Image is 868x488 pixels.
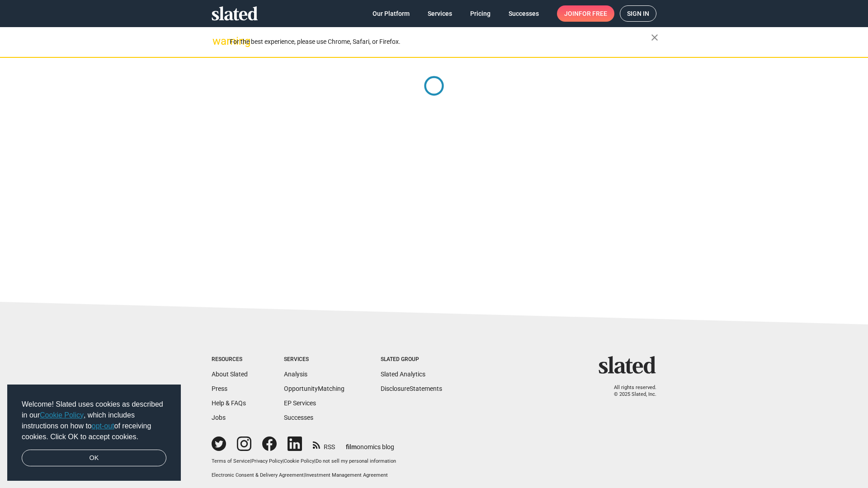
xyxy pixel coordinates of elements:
[381,371,425,378] a: Slated Analytics
[627,6,649,21] span: Sign in
[284,458,314,464] a: Cookie Policy
[463,5,498,22] a: Pricing
[212,36,223,47] mat-icon: warning
[230,36,651,48] div: For the best experience, please use Chrome, Safari, or Firefox.
[316,458,396,465] button: Do not sell my personal information
[22,450,166,467] a: dismiss cookie message
[283,458,284,464] span: |
[305,472,388,478] a: Investment Management Agreement
[212,385,227,392] a: Press
[212,414,226,421] a: Jobs
[509,5,539,22] span: Successes
[212,371,248,378] a: About Slated
[22,399,166,442] span: Welcome! Slated uses cookies as described in our , which includes instructions on how to of recei...
[346,436,394,451] a: filmonomics blog
[428,5,452,22] span: Services
[212,458,250,464] a: Terms of Service
[346,443,357,450] span: film
[381,385,442,392] a: DisclosureStatements
[313,437,335,451] a: RSS
[92,422,114,430] a: opt-out
[470,5,491,22] span: Pricing
[420,5,459,22] a: Services
[649,32,660,43] mat-icon: close
[579,5,607,22] span: for free
[604,385,656,398] p: All rights reserved. © 2025 Slated, Inc.
[250,458,251,464] span: |
[373,5,410,22] span: Our Platform
[620,5,656,22] a: Sign in
[564,5,607,22] span: Join
[212,472,304,478] a: Electronic Consent & Delivery Agreement
[284,385,344,392] a: OpportunityMatching
[314,458,316,464] span: |
[557,5,614,22] a: Joinfor free
[284,356,344,363] div: Services
[304,472,305,478] span: |
[501,5,546,22] a: Successes
[212,356,248,363] div: Resources
[251,458,283,464] a: Privacy Policy
[365,5,417,22] a: Our Platform
[40,411,84,419] a: Cookie Policy
[212,399,246,407] a: Help & FAQs
[284,414,313,421] a: Successes
[381,356,442,363] div: Slated Group
[284,399,316,407] a: EP Services
[7,385,181,481] div: cookieconsent
[284,371,307,378] a: Analysis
